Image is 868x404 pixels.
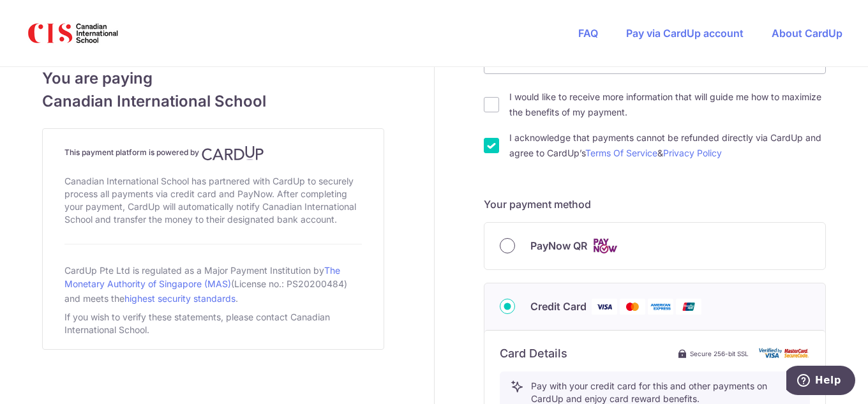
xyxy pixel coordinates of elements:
[484,197,826,212] h5: Your payment method
[500,346,567,361] h6: Card Details
[626,27,744,40] a: Pay via CardUp account
[676,299,701,315] img: Union Pay
[64,260,362,308] div: CardUp Pte Ltd is regulated as a Major Payment Institution by (License no.: PS20200484) and meets...
[648,299,673,315] img: American Express
[592,238,618,254] img: Cards logo
[663,147,722,158] a: Privacy Policy
[42,90,384,113] span: Canadian International School
[786,366,855,398] iframe: Opens a widget where you can find more information
[592,299,617,315] img: Visa
[42,67,384,90] span: You are paying
[620,299,645,315] img: Mastercard
[64,308,362,339] div: If you wish to verify these statements, please contact Canadian International School.
[509,130,826,161] label: I acknowledge that payments cannot be refunded directly via CardUp and agree to CardUp’s &
[500,299,810,315] div: Credit Card Visa Mastercard American Express Union Pay
[64,146,362,161] h4: This payment platform is powered by
[772,27,842,40] a: About CardUp
[64,172,362,228] div: Canadian International School has partnered with CardUp to securely process all payments via cred...
[124,293,236,304] a: highest security standards
[509,89,826,120] label: I would like to receive more information that will guide me how to maximize the benefits of my pa...
[500,238,810,254] div: PayNow QR Cards logo
[530,299,587,314] span: Credit Card
[585,147,657,158] a: Terms Of Service
[578,27,598,40] a: FAQ
[690,348,749,359] span: Secure 256-bit SSL
[530,238,587,253] span: PayNow QR
[759,348,810,359] img: card secure
[202,146,264,161] img: CardUp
